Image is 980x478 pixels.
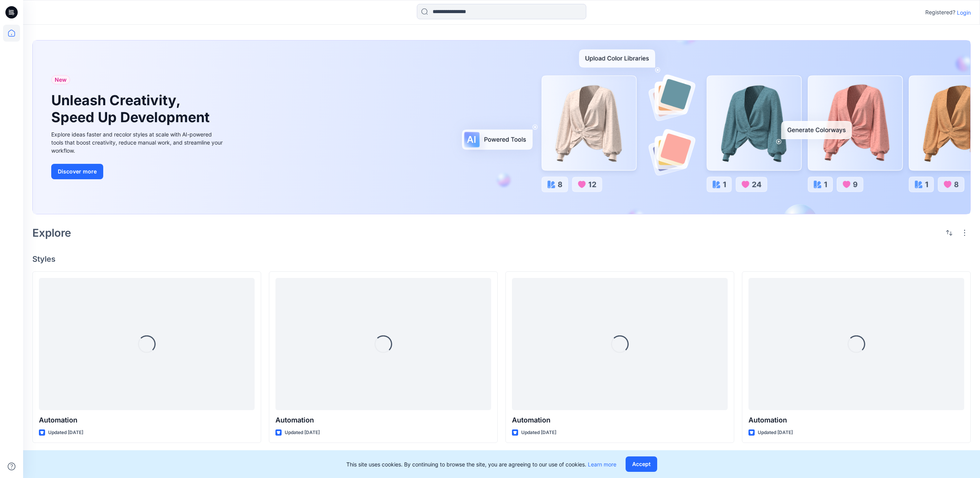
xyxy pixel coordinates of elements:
p: This site uses cookies. By continuing to browse the site, you are agreeing to our use of cookies. [346,460,616,468]
p: Automation [748,415,964,426]
p: Automation [39,415,255,426]
button: Discover more [51,164,103,179]
h4: Styles [32,254,971,264]
div: Explore ideas faster and recolor styles at scale with AI-powered tools that boost creativity, red... [51,130,225,155]
p: Updated [DATE] [48,429,83,437]
p: Registered? [925,8,955,17]
p: Automation [512,415,728,426]
h1: Unleash Creativity, Speed Up Development [51,92,213,125]
p: Login [957,8,971,17]
h2: Explore [32,227,71,239]
p: Automation [275,415,491,426]
p: Updated [DATE] [758,429,793,437]
a: Discover more [51,164,225,179]
span: New [55,75,67,84]
a: Learn more [588,461,616,468]
button: Accept [626,456,657,472]
p: Updated [DATE] [521,429,556,437]
p: Updated [DATE] [285,429,320,437]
